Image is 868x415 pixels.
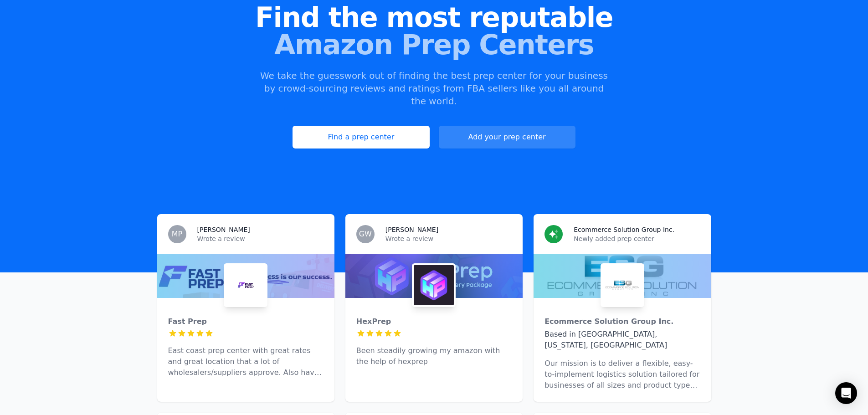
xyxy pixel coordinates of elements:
[168,345,324,378] p: East coast prep center with great rates and great location that a lot of wholesalers/suppliers ap...
[259,69,609,108] p: We take the guesswork out of finding the best prep center for your business by crowd-sourcing rev...
[226,265,266,305] img: Fast Prep
[385,225,438,234] h3: [PERSON_NAME]
[574,234,700,243] p: Newly added prep center
[197,234,324,243] p: Wrote a review
[544,358,700,391] p: Our mission is to deliver a flexible, easy-to-implement logistics solution tailored for businesse...
[534,214,711,402] a: Ecommerce Solution Group Inc.Newly added prep centerEcommerce Solution Group Inc.Ecommerce Soluti...
[439,126,575,149] button: Add your prep center
[168,316,324,327] div: Fast Prep
[835,382,857,404] div: Open Intercom Messenger
[293,126,429,149] a: Find a prep center
[544,329,700,351] div: Based in [GEOGRAPHIC_DATA], [US_STATE], [GEOGRAPHIC_DATA]
[356,345,512,367] p: Been steadily growing my amazon with the help of hexprep
[172,231,182,238] span: MP
[602,265,642,305] img: Ecommerce Solution Group Inc.
[345,214,523,402] a: GW[PERSON_NAME]Wrote a reviewHexPrepHexPrepBeen steadily growing my amazon with the help of hexprep
[157,214,334,402] a: MP[PERSON_NAME]Wrote a reviewFast PrepFast PrepEast coast prep center with great rates and great ...
[197,225,250,234] h3: [PERSON_NAME]
[385,234,512,243] p: Wrote a review
[414,265,454,305] img: HexPrep
[574,225,674,234] h3: Ecommerce Solution Group Inc.
[359,231,372,238] span: GW
[544,316,700,327] div: Ecommerce Solution Group Inc.
[15,31,853,58] span: Amazon Prep Centers
[356,316,512,327] div: HexPrep
[15,4,853,31] span: Find the most reputable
